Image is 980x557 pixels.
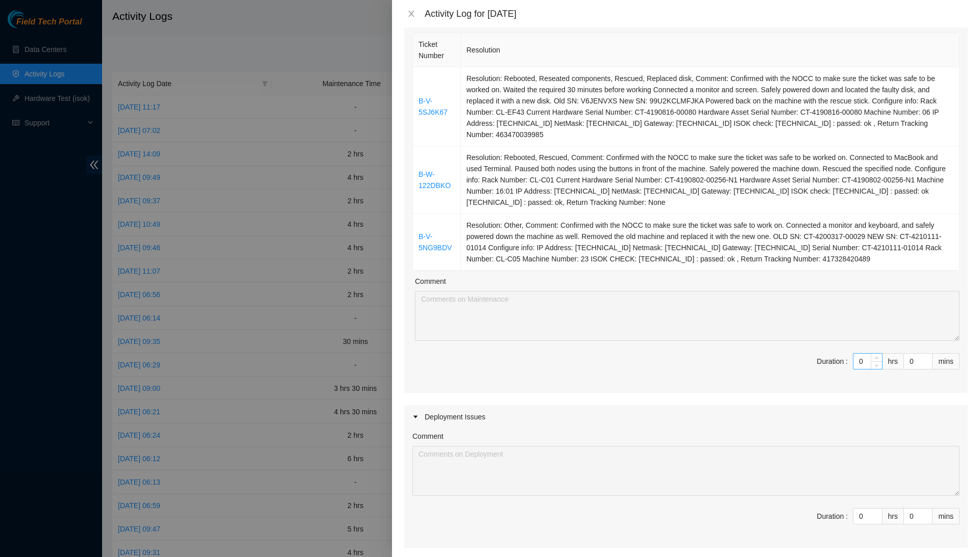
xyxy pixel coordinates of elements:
[412,414,419,420] span: caret-right
[415,276,446,287] label: Comment
[419,232,452,252] a: B-V-5NG9BDV
[404,405,968,429] div: Deployment Issues
[419,170,451,190] a: B-W-122DBKO
[412,431,444,442] label: Comment
[883,508,904,524] div: hrs
[461,214,960,271] td: Resolution: Other, Comment: Confirmed with the NOCC to make sure the ticket was safe to work on. ...
[871,354,882,361] span: Increase Value
[404,9,419,19] button: Close
[874,355,880,361] span: up
[817,356,848,367] div: Duration :
[419,97,448,116] a: B-V-5SJ6K67
[461,33,960,67] th: Resolution
[425,8,968,19] div: Activity Log for [DATE]
[883,353,904,369] div: hrs
[874,362,880,368] span: down
[413,33,461,67] th: Ticket Number
[871,361,882,369] span: Decrease Value
[817,511,848,522] div: Duration :
[415,291,960,341] textarea: Comment
[933,353,960,369] div: mins
[461,67,960,146] td: Resolution: Rebooted, Reseated components, Rescued, Replaced disk, Comment: Confirmed with the NO...
[933,508,960,524] div: mins
[461,146,960,214] td: Resolution: Rebooted, Rescued, Comment: Confirmed with the NOCC to make sure the ticket was safe ...
[412,446,960,496] textarea: Comment
[407,10,415,18] span: close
